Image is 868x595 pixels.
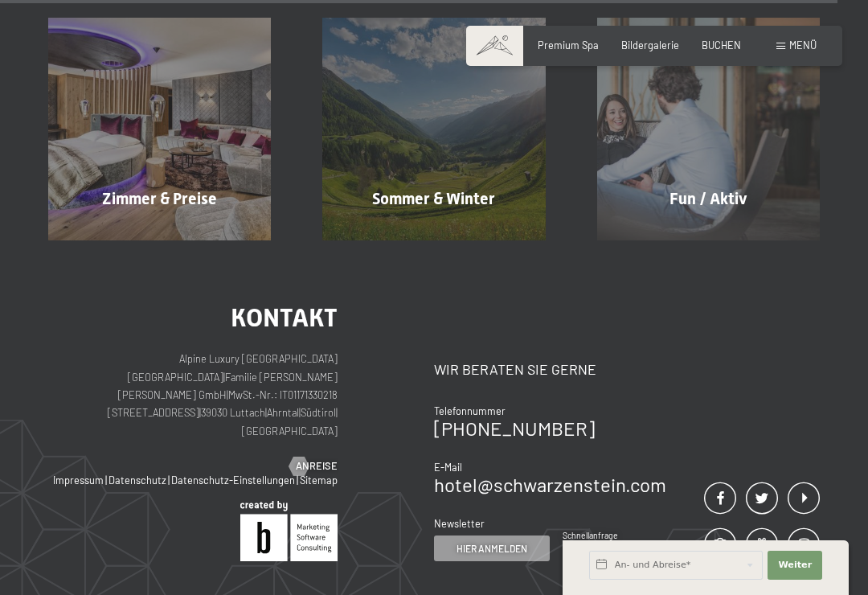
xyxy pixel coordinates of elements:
button: Weiter [768,551,822,580]
img: Brandnamic GmbH | Leading Hospitality Solutions [240,501,338,561]
a: Anreise [289,459,338,474]
span: | [336,406,338,419]
a: Bildergalerie [621,39,679,51]
span: Schnellanfrage [563,531,618,540]
a: hotel@schwarzenstein.com [434,473,666,496]
span: Zimmer & Preise [102,189,217,208]
a: Datenschutz-Einstellungen [171,474,295,486]
span: | [299,406,301,419]
span: | [297,474,298,486]
span: Kontakt [231,302,338,333]
span: Weiter [778,559,812,572]
a: Wellnesshotel Südtirol SCHWARZENSTEIN - Wellnessurlaub in den Alpen, Wandern und Wellness Fun / A... [571,18,845,240]
span: | [168,474,170,486]
span: | [227,388,228,401]
span: Newsletter [434,517,485,530]
a: Impressum [53,474,104,486]
span: | [265,406,267,419]
span: | [199,406,201,419]
span: Telefonnummer [434,404,506,417]
span: Hier anmelden [457,542,527,556]
span: Wir beraten Sie gerne [434,360,596,378]
a: [PHONE_NUMBER] [434,416,595,440]
span: Sommer & Winter [372,189,495,208]
span: | [105,474,107,486]
a: Wellnesshotel Südtirol SCHWARZENSTEIN - Wellnessurlaub in den Alpen, Wandern und Wellness Sommer ... [297,18,571,240]
span: Menü [789,39,817,51]
span: E-Mail [434,461,462,474]
a: BUCHEN [702,39,741,51]
p: Alpine Luxury [GEOGRAPHIC_DATA] [GEOGRAPHIC_DATA] Familie [PERSON_NAME] [PERSON_NAME] GmbH MwSt.-... [48,350,338,440]
a: Datenschutz [108,474,166,486]
a: Wellnesshotel Südtirol SCHWARZENSTEIN - Wellnessurlaub in den Alpen, Wandern und Wellness Zimmer ... [23,18,297,240]
span: Fun / Aktiv [669,189,747,208]
span: Anreise [296,459,338,474]
span: | [223,371,225,384]
a: Premium Spa [538,39,599,51]
a: Sitemap [300,474,338,486]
